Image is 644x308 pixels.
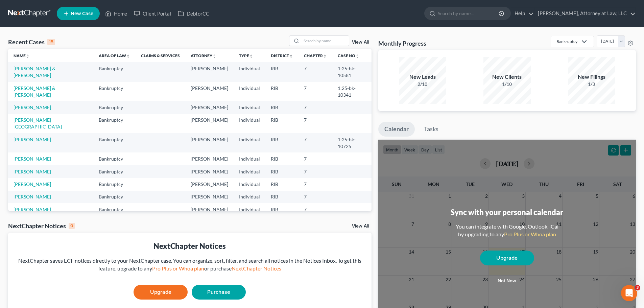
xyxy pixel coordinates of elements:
i: unfold_more [249,54,253,58]
td: [PERSON_NAME] [185,152,234,165]
a: Client Portal [130,7,174,20]
td: 7 [299,191,332,203]
a: Nameunfold_more [14,53,30,58]
td: RIB [265,165,299,178]
i: unfold_more [323,54,327,58]
td: 7 [299,165,332,178]
input: Search by name... [302,36,349,46]
a: Calendar [378,122,415,137]
td: 7 [299,133,332,152]
h3: Monthly Progress [378,39,426,47]
div: New Filings [568,73,615,81]
td: RIB [265,178,299,190]
a: Districtunfold_more [271,53,293,58]
td: Bankruptcy [93,82,136,101]
td: RIB [265,152,299,165]
td: RIB [265,203,299,216]
a: Tasks [418,122,445,137]
a: Pro Plus or Whoa plan [504,231,556,237]
td: [PERSON_NAME] [185,203,234,216]
td: Individual [234,178,265,190]
td: Individual [234,101,265,114]
a: [PERSON_NAME] [14,181,51,187]
td: Individual [234,152,265,165]
div: New Clients [483,73,531,81]
a: DebtorCC [174,7,213,20]
a: Home [102,7,130,20]
div: New Leads [399,73,446,81]
td: [PERSON_NAME] [185,82,234,101]
div: NextChapter Notices [8,222,75,230]
td: 1:25-bk-10725 [332,133,372,152]
a: [PERSON_NAME], Attorney at Law, LLC [534,7,636,20]
a: Chapterunfold_more [304,53,327,58]
td: RIB [265,82,299,101]
i: unfold_more [289,54,293,58]
button: Not now [480,274,534,288]
td: Individual [234,62,265,81]
div: Recent Cases [8,38,55,46]
a: [PERSON_NAME] & [PERSON_NAME] [14,85,55,98]
td: 7 [299,101,332,114]
td: 7 [299,82,332,101]
td: Bankruptcy [93,133,136,152]
a: Purchase [192,285,246,300]
a: Upgrade [134,285,188,300]
td: [PERSON_NAME] [185,191,234,203]
div: Bankruptcy [556,39,577,44]
td: [PERSON_NAME] [185,101,234,114]
td: Bankruptcy [93,191,136,203]
input: Search by name... [438,7,500,20]
a: Attorneyunfold_more [191,53,216,58]
td: [PERSON_NAME] [185,133,234,152]
a: [PERSON_NAME] & [PERSON_NAME] [14,66,55,78]
div: 0 [69,223,75,229]
a: Case Nounfold_more [338,53,359,58]
a: [PERSON_NAME][GEOGRAPHIC_DATA] [14,117,62,129]
div: NextChapter saves ECF notices directly to your NextChapter case. You can organize, sort, filter, ... [14,257,366,273]
a: View All [352,40,369,45]
i: unfold_more [355,54,359,58]
td: Bankruptcy [93,203,136,216]
td: RIB [265,101,299,114]
a: Help [511,7,534,20]
td: Bankruptcy [93,165,136,178]
td: Bankruptcy [93,178,136,190]
a: [PERSON_NAME] [14,207,51,212]
span: 3 [635,285,640,290]
span: New Case [71,11,93,16]
div: 1/10 [483,81,531,88]
div: NextChapter Notices [14,241,366,251]
td: 1:25-bk-10581 [332,62,372,81]
td: 1:25-bk-10341 [332,82,372,101]
td: Bankruptcy [93,152,136,165]
td: RIB [265,114,299,133]
td: Bankruptcy [93,114,136,133]
td: RIB [265,133,299,152]
td: RIB [265,62,299,81]
td: RIB [265,191,299,203]
td: [PERSON_NAME] [185,178,234,190]
div: 1/3 [568,81,615,88]
a: [PERSON_NAME] [14,104,51,110]
i: unfold_more [126,54,130,58]
td: Individual [234,203,265,216]
a: NextChapter Notices [232,265,281,271]
td: Bankruptcy [93,62,136,81]
div: Sync with your personal calendar [451,207,563,217]
iframe: Intercom live chat [621,285,637,301]
a: [PERSON_NAME] [14,137,51,142]
td: Individual [234,114,265,133]
a: [PERSON_NAME] [14,156,51,162]
td: Individual [234,82,265,101]
i: unfold_more [212,54,216,58]
a: [PERSON_NAME] [14,169,51,174]
a: [PERSON_NAME] [14,194,51,199]
td: 7 [299,62,332,81]
td: Bankruptcy [93,101,136,114]
i: unfold_more [26,54,30,58]
td: 7 [299,178,332,190]
td: 7 [299,114,332,133]
td: 7 [299,152,332,165]
td: Individual [234,191,265,203]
